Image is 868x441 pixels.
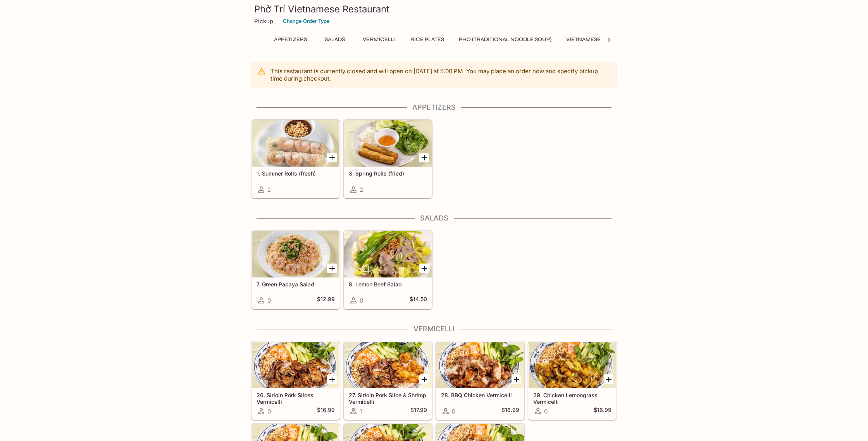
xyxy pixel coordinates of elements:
[267,297,271,304] span: 0
[252,120,339,167] div: 1. Summer Rolls (fresh)
[344,231,432,309] a: 8. Lemon Beef Salad0$14.50
[349,392,427,405] h5: 27. Sirloin Pork Slice & Shrimp Vermicelli
[604,374,613,384] button: Add 29. Chicken Lemongrass Vermicelli
[251,325,617,333] h4: Vermicelli
[257,281,335,288] h5: 7. Green Papaya Salad
[267,408,271,415] span: 0
[419,374,429,384] button: Add 27. Sirloin Pork Slice & Shrimp Vermicelli
[251,231,340,309] a: 7. Green Papaya Salad0$12.99
[270,67,611,82] p: This restaurant is currently closed and will open on [DATE] at 5:00 PM . You may place an order n...
[317,407,335,416] h5: $16.99
[441,392,519,398] h5: 28. BBQ Chicken Vermicelli
[528,341,617,420] a: 29. Chicken Lemongrass Vermicelli0$16.99
[344,120,432,167] div: 3. Spring Rolls (fried)
[327,374,337,384] button: Add 26. Sirloin Pork Slices Vermicelli
[267,186,271,193] span: 2
[254,3,614,15] h3: Phở Trí Vietnamese Restaurant
[419,264,429,273] button: Add 8. Lemon Beef Salad
[317,296,335,305] h5: $12.99
[501,407,519,416] h5: $16.99
[529,342,616,388] div: 29. Chicken Lemongrass Vermicelli
[511,374,521,384] button: Add 28. BBQ Chicken Vermicelli
[406,34,448,45] button: Rice Plates
[344,342,432,388] div: 27. Sirloin Pork Slice & Shrimp Vermicelli
[360,186,363,193] span: 2
[562,34,644,45] button: Vietnamese Sandwiches
[257,392,335,405] h5: 26. Sirloin Pork Slices Vermicelli
[436,342,524,388] div: 28. BBQ Chicken Vermicelli
[410,296,427,305] h5: $14.50
[436,341,524,420] a: 28. BBQ Chicken Vermicelli0$16.99
[360,408,362,415] span: 1
[455,34,556,45] button: Pho (Traditional Noodle Soup)
[594,407,611,416] h5: $16.99
[251,214,617,222] h4: Salads
[344,231,432,277] div: 8. Lemon Beef Salad
[358,34,400,45] button: Vermicelli
[410,407,427,416] h5: $17.99
[327,264,337,273] button: Add 7. Green Papaya Salad
[257,170,335,177] h5: 1. Summer Rolls (fresh)
[279,15,333,27] button: Change Order Type
[251,103,617,112] h4: Appetizers
[270,34,311,45] button: Appetizers
[344,341,432,420] a: 27. Sirloin Pork Slice & Shrimp Vermicelli1$17.99
[251,120,340,198] a: 1. Summer Rolls (fresh)2
[349,170,427,177] h5: 3. Spring Rolls (fried)
[349,281,427,288] h5: 8. Lemon Beef Salad
[452,408,455,415] span: 0
[327,153,337,162] button: Add 1. Summer Rolls (fresh)
[251,341,340,420] a: 26. Sirloin Pork Slices Vermicelli0$16.99
[533,392,611,405] h5: 29. Chicken Lemongrass Vermicelli
[254,17,273,25] p: Pickup
[344,120,432,198] a: 3. Spring Rolls (fried)2
[544,408,548,415] span: 0
[419,153,429,162] button: Add 3. Spring Rolls (fried)
[252,342,339,388] div: 26. Sirloin Pork Slices Vermicelli
[360,297,363,304] span: 0
[317,34,352,45] button: Salads
[252,231,339,277] div: 7. Green Papaya Salad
